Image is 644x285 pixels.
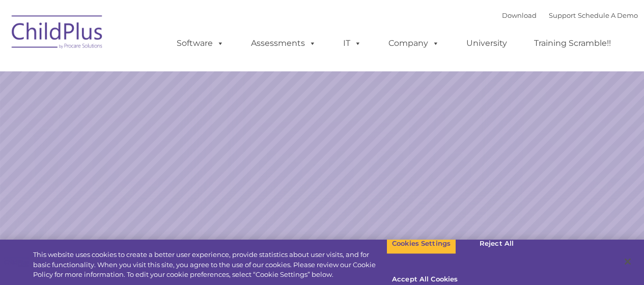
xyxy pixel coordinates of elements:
a: Support [549,11,576,19]
button: Cookies Settings [386,233,456,254]
div: This website uses cookies to create a better user experience, provide statistics about user visit... [33,250,386,280]
a: Schedule A Demo [578,11,638,19]
button: Reject All [465,233,528,254]
a: Assessments [241,33,326,54]
button: Close [617,250,639,273]
a: University [456,33,517,54]
a: IT [333,33,372,54]
a: Download [502,11,537,19]
img: ChildPlus by Procare Solutions [7,8,108,59]
a: Software [166,33,234,54]
a: Company [378,33,450,54]
font: | [502,11,638,19]
a: Training Scramble!! [524,33,621,54]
